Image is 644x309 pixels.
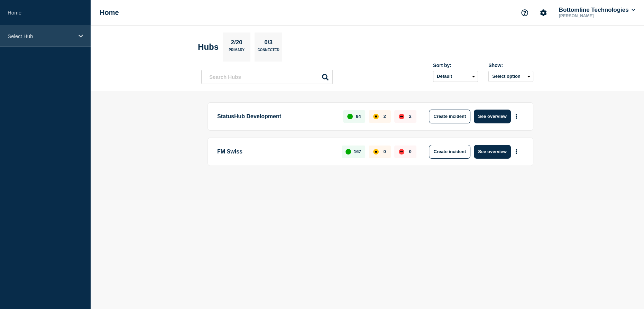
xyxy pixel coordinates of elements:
div: up [346,149,351,154]
div: down [399,114,404,119]
h1: Home [100,9,119,17]
h2: Hubs [198,42,219,52]
select: Sort by [433,71,478,82]
div: down [399,149,404,154]
button: Account settings [536,6,551,20]
div: Sort by: [433,63,478,68]
button: See overview [474,110,510,123]
p: 167 [354,149,361,154]
p: Connected [257,48,279,55]
p: [PERSON_NAME] [558,13,629,18]
p: Select Hub [8,33,74,39]
button: Support [517,6,532,20]
p: 0 [383,149,386,154]
p: FM Swiss [217,145,334,159]
p: 0 [409,149,411,154]
button: Create incident [429,145,470,159]
button: More actions [512,110,521,123]
button: Bottomline Technologies [558,7,636,13]
p: 94 [356,114,361,119]
div: Show: [488,63,533,68]
button: Select option [488,71,533,82]
p: StatusHub Development [217,110,335,123]
input: Search Hubs [201,70,333,84]
p: 2 [409,114,411,119]
div: affected [373,114,379,119]
div: affected [373,149,379,154]
button: Create incident [429,110,470,123]
p: Primary [229,48,245,55]
p: 0/3 [262,39,275,48]
div: up [347,114,353,119]
button: See overview [474,145,510,159]
p: 2/20 [228,39,245,48]
button: More actions [512,145,521,158]
p: 2 [383,114,386,119]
